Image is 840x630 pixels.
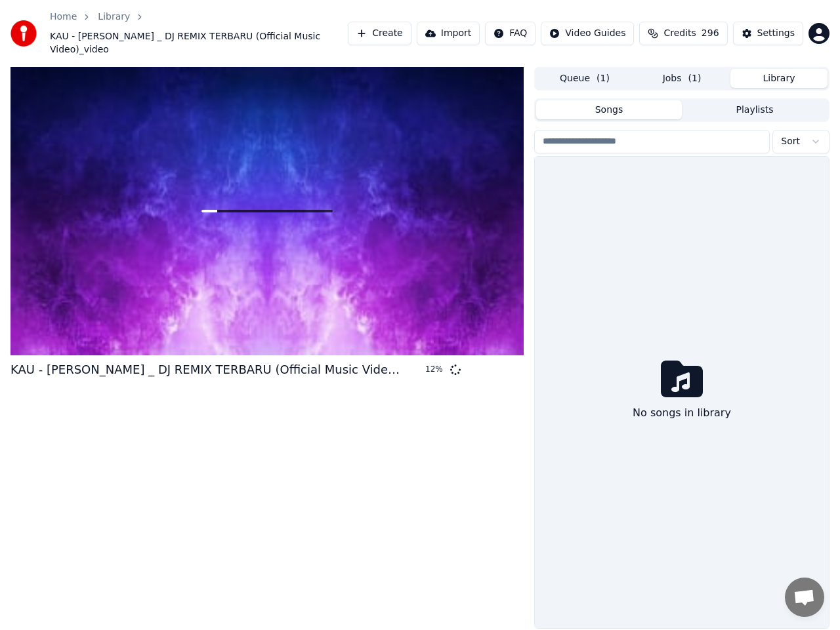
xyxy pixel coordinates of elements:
[627,400,736,426] div: No songs in library
[663,27,696,40] span: Credits
[485,22,535,45] button: FAQ
[733,22,803,45] button: Settings
[757,27,795,40] div: Settings
[50,10,348,56] nav: breadcrumb
[536,100,682,119] button: Songs
[10,361,404,379] div: KAU - [PERSON_NAME] _ DJ REMIX TERBARU (Official Music Video)_video
[682,100,828,119] button: Playlists
[98,10,130,24] a: Library
[688,72,702,85] span: ( 1 )
[730,69,828,88] button: Library
[417,22,480,45] button: Import
[633,69,730,88] button: Jobs
[639,22,727,45] button: Credits296
[50,10,77,24] a: Home
[785,578,824,617] div: Open chat
[10,20,37,47] img: youka
[425,364,445,375] div: 12 %
[702,27,719,40] span: 296
[348,22,411,45] button: Create
[781,135,800,148] span: Sort
[536,69,633,88] button: Queue
[50,30,348,56] span: KAU - [PERSON_NAME] _ DJ REMIX TERBARU (Official Music Video)_video
[597,72,610,85] span: ( 1 )
[541,22,634,45] button: Video Guides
